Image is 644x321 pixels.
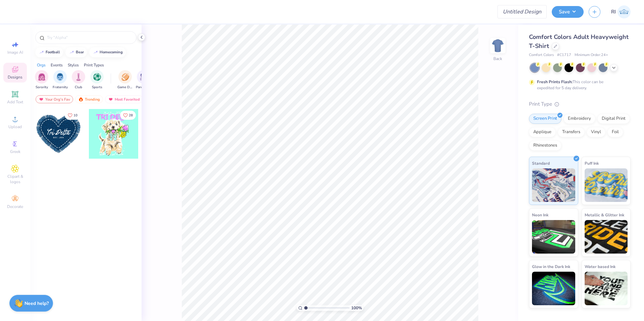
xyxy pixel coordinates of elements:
img: trend_line.gif [39,50,44,54]
div: Trending [75,95,103,103]
span: Parent's Weekend [136,85,151,90]
span: Sorority [36,85,48,90]
a: RI [611,5,631,18]
button: football [35,47,63,57]
img: Neon Ink [532,220,575,254]
span: Clipart & logos [3,174,27,184]
button: Like [65,111,80,120]
span: 28 [129,114,133,117]
div: filter for Parent's Weekend [136,70,151,90]
span: Glow in the Dark Ink [532,263,570,270]
div: Embroidery [563,114,595,124]
span: Designs [8,74,22,80]
div: Vinyl [587,127,605,137]
span: 100 % [351,305,362,311]
button: Save [552,6,584,18]
span: 10 [73,114,77,117]
button: filter button [136,70,151,90]
div: Print Type [529,100,631,108]
button: bear [65,47,87,57]
span: Fraternity [53,85,68,90]
div: Rhinestones [529,141,561,151]
span: Water based Ink [585,263,615,270]
span: Metallic & Glitter Ink [585,211,624,218]
img: Back [491,39,504,52]
div: Applique [529,127,556,137]
div: Most Favorited [105,95,143,103]
div: bear [76,50,84,54]
img: Sports Image [93,73,101,81]
div: Foil [607,127,623,137]
img: most_fav.gif [108,97,113,102]
div: Styles [68,62,79,68]
span: Comfort Colors Adult Heavyweight T-Shirt [529,33,629,50]
div: Events [51,62,63,68]
span: Greek [10,149,20,154]
button: filter button [72,70,85,90]
img: Standard [532,168,575,202]
span: RI [611,8,616,16]
img: Sorority Image [38,73,46,81]
span: Comfort Colors [529,52,554,58]
div: Transfers [558,127,585,137]
div: Your Org's Fav [36,95,73,103]
span: Standard [532,160,550,167]
img: trending.gif [78,97,84,102]
span: Decorate [7,204,23,209]
img: Glow in the Dark Ink [532,272,575,305]
img: Parent's Weekend Image [140,73,148,81]
span: Club [75,85,82,90]
div: filter for Sorority [35,70,48,90]
span: Upload [8,124,22,129]
img: Club Image [75,73,82,81]
img: trend_line.gif [93,50,98,54]
div: Digital Print [597,114,630,124]
img: Game Day Image [121,73,129,81]
div: filter for Game Day [117,70,133,90]
img: trend_line.gif [69,50,74,54]
img: Fraternity Image [56,73,64,81]
div: filter for Fraternity [53,70,68,90]
img: Renz Ian Igcasenza [618,5,631,18]
button: Like [120,111,136,120]
input: Try "Alpha" [46,34,132,41]
div: filter for Club [72,70,85,90]
span: # C1717 [557,52,571,58]
span: Image AI [7,50,23,55]
img: Puff Ink [585,168,628,202]
span: Sports [92,85,102,90]
button: filter button [90,70,104,90]
div: This color can be expedited for 5 day delivery. [537,79,620,91]
img: most_fav.gif [39,97,44,102]
strong: Fresh Prints Flash: [537,79,573,85]
strong: Need help? [24,300,49,307]
div: Screen Print [529,114,561,124]
button: homecoming [89,47,126,57]
span: Neon Ink [532,211,548,218]
img: Water based Ink [585,272,628,305]
div: Print Types [84,62,104,68]
span: Game Day [117,85,133,90]
span: Add Text [7,99,23,105]
div: homecoming [100,50,123,54]
div: Back [493,56,502,62]
div: filter for Sports [90,70,104,90]
span: Puff Ink [585,160,599,167]
span: Minimum Order: 24 + [575,52,608,58]
button: filter button [53,70,68,90]
button: filter button [117,70,133,90]
button: filter button [35,70,48,90]
div: football [46,50,60,54]
div: Orgs [37,62,46,68]
input: Untitled Design [497,5,547,18]
img: Metallic & Glitter Ink [585,220,628,254]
